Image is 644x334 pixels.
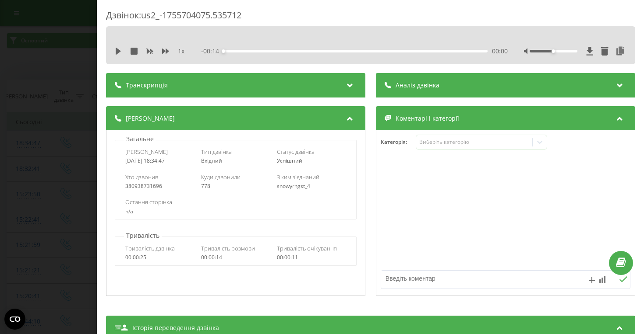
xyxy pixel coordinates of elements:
div: Accessibility label [552,49,555,53]
div: 00:00:14 [201,254,270,261]
div: [DATE] 18:34:47 [125,158,194,164]
span: 00:00 [492,47,508,56]
span: [PERSON_NAME] [125,148,167,156]
span: Статус дзвінка [276,148,314,156]
div: 778 [201,183,270,189]
span: 1 x [178,47,184,56]
span: Остання сторінка [125,198,172,206]
div: Дзвінок : us2_-1755704075.535712 [106,9,635,26]
span: Історія переведення дзвінка [132,324,219,332]
div: 380938731696 [125,183,194,189]
div: Виберіть категорію [419,139,529,146]
h4: Категорія : [380,139,415,145]
button: Open CMP widget [4,309,25,330]
span: Транскрипція [126,81,168,90]
span: [PERSON_NAME] [126,114,175,123]
span: Коментарі і категорії [395,114,459,123]
span: Успішний [276,157,302,164]
p: Тривалість [124,231,162,240]
span: Тривалість очікування [276,244,336,252]
span: Куди дзвонили [201,173,240,181]
span: Тип дзвінка [201,148,231,156]
div: 00:00:25 [125,254,194,261]
span: Тривалість розмови [201,244,255,252]
span: Вхідний [201,157,222,164]
span: Хто дзвонив [125,173,158,181]
span: Тривалість дзвінка [125,244,174,252]
div: snowyrngst_4 [276,183,346,189]
span: З ким з'єднаний [276,173,319,181]
div: 00:00:11 [276,254,346,261]
p: Загальне [124,135,156,143]
span: - 00:14 [201,47,223,56]
div: n/a [125,209,346,215]
span: Аналіз дзвінка [395,81,439,90]
div: Accessibility label [221,49,225,53]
